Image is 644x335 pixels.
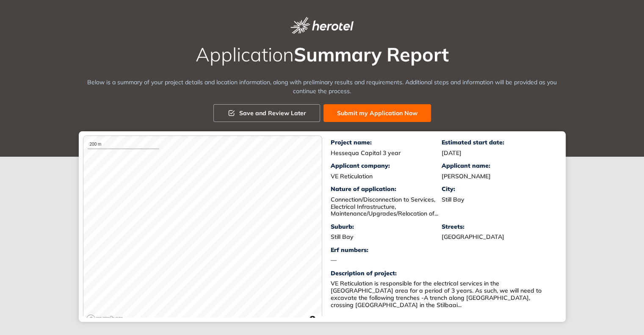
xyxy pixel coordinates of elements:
div: Description of project: [331,270,553,277]
div: Hessequa Capital 3 year [331,150,442,157]
button: Save and Review Later [213,104,320,122]
div: Suburb: [331,223,442,230]
div: Estimated start date: [442,139,553,146]
div: Erf numbers: [331,246,442,254]
a: Mapbox logo [86,314,123,324]
div: [GEOGRAPHIC_DATA] [442,233,553,241]
span: Save and Review Later [239,108,306,118]
div: Applicant name: [442,162,553,169]
div: Project name: [331,139,442,146]
div: Still Bay [331,233,442,241]
span: Summary Report [294,42,449,66]
div: Connection/Disconnection to Services, Electrical Infrastructure, Maintenance/Upgrades/Relocation ... [331,196,442,217]
div: [PERSON_NAME] [442,173,553,180]
h2: Application [79,44,566,65]
span: ... [434,210,438,217]
canvas: Map [83,136,322,327]
button: Submit my Application Now [323,104,431,122]
div: [DATE] [442,150,553,157]
span: Connection/Disconnection to Services, Electrical Infrastructure, Maintenance/Upgrades/Relocation of [331,196,435,218]
div: City: [442,185,553,193]
span: Submit my Application Now [337,108,417,118]
div: Still Bay [442,196,553,203]
div: VE Reticulation is responsible for the electrical services in the Hessequa area for a period of 3... [331,280,542,308]
div: 200 m [88,140,160,149]
img: logo [290,17,353,34]
span: ... [458,301,462,309]
span: VE Reticulation is responsible for the electrical services in the [GEOGRAPHIC_DATA] area for a pe... [331,280,542,308]
div: Streets: [442,223,553,230]
div: Below is a summary of your project details and location information, along with preliminary resul... [79,78,566,96]
div: VE Reticulation [331,173,442,180]
div: Applicant company: [331,162,442,169]
span: Toggle attribution [310,314,315,324]
div: Nature of application: [331,185,442,193]
div: — [331,257,442,264]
